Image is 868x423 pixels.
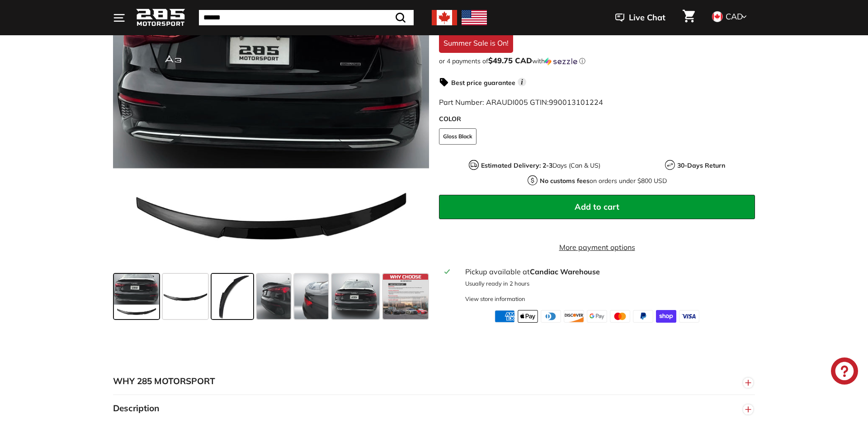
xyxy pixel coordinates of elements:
img: google_pay [587,310,607,323]
img: shopify_pay [656,310,676,323]
div: Summer Sale is On! [439,33,513,53]
p: on orders under $800 USD [540,176,667,186]
img: Sezzle [545,57,577,66]
img: diners_club [541,310,561,323]
button: WHY 285 MOTORSPORT [113,368,755,395]
a: More payment options [439,242,755,253]
span: CAD [726,11,743,22]
span: Part Number: ARAUDI005 GTIN: [439,98,603,107]
img: paypal [633,310,653,323]
img: discover [564,310,584,323]
a: Cart [677,2,700,33]
strong: No customs fees [540,177,590,185]
img: apple_pay [518,310,538,323]
button: Add to cart [439,195,755,219]
strong: 30-Days Return [677,161,725,169]
div: Pickup available at [465,266,750,277]
label: COLOR [439,114,755,124]
strong: Candiac Warehouse [530,267,600,276]
div: View store information [465,295,525,303]
button: Description [113,395,755,422]
button: Live Chat [604,6,677,29]
img: master [610,310,630,323]
p: Usually ready in 2 hours [465,279,750,288]
span: i [518,78,526,86]
inbox-online-store-chat: Shopify online store chat [828,357,861,387]
div: or 4 payments of with [439,56,755,66]
input: Search [199,10,414,25]
strong: Best price guarantee [451,79,515,87]
p: Days (Can & US) [481,161,600,170]
div: or 4 payments of$49.75 CADwithSezzle Click to learn more about Sezzle [439,56,755,66]
span: Live Chat [629,12,665,23]
strong: Estimated Delivery: 2-3 [481,161,552,169]
span: Add to cart [575,202,619,212]
img: american_express [495,310,515,323]
span: 990013101224 [549,98,603,107]
span: $49.75 CAD [488,56,532,65]
img: Logo_285_Motorsport_areodynamics_components [136,7,185,28]
img: visa [679,310,699,323]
